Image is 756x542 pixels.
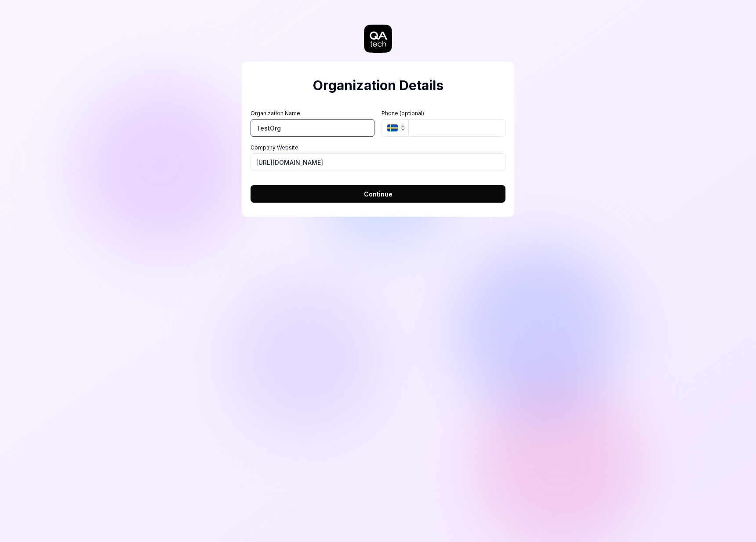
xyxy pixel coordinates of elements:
[251,76,505,95] h2: Organization Details
[251,144,505,152] label: Company Website
[251,109,374,117] label: Organization Name
[382,109,505,117] label: Phone (optional)
[251,153,505,171] input: https://
[364,189,393,199] span: Continue
[251,185,505,203] button: Continue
